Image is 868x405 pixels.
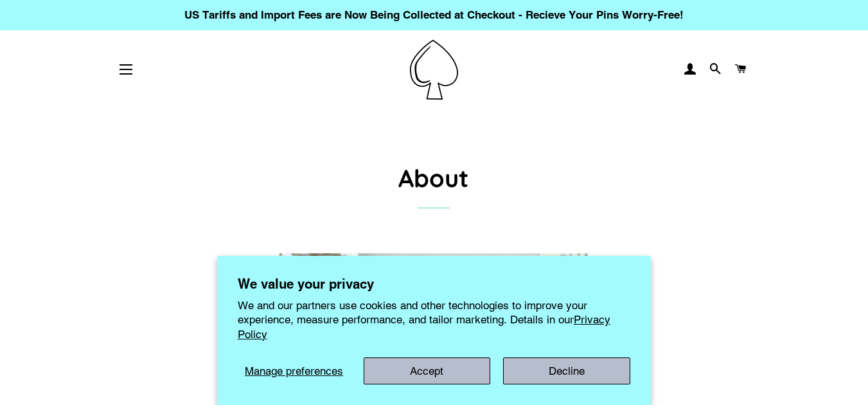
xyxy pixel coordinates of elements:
button: Decline [503,357,630,384]
a: Privacy Policy [238,313,610,340]
button: Accept [364,357,491,384]
button: Manage preferences [238,357,351,384]
h1: About [170,161,697,195]
h2: We value your privacy [238,276,631,292]
p: We and our partners use cookies and other technologies to improve your experience, measure perfor... [238,298,631,341]
span: Manage preferences [245,364,343,377]
img: Pin-Ace [410,40,458,100]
